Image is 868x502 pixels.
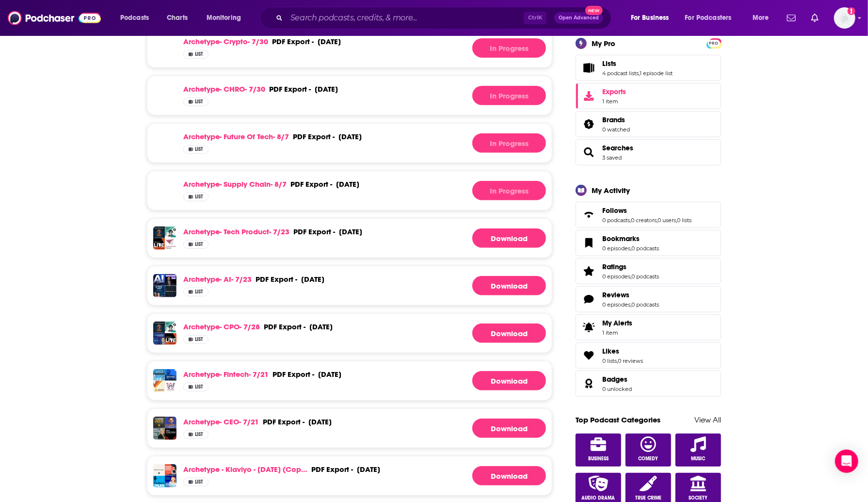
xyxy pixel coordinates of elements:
div: Open Intercom Messenger [835,450,858,473]
span: List [195,194,203,199]
img: Product Mastery Now for Product Managers, Leaders, and Innovators [153,227,165,238]
span: List [195,52,203,57]
a: Brands [602,115,630,124]
a: Archetype- Future of Tech- 8/7 [183,132,289,141]
a: Likes [579,349,598,362]
a: Music [675,434,721,467]
span: Likes [576,342,721,369]
a: 0 reviews [618,357,643,364]
span: Reviews [602,291,629,299]
a: My Alerts [576,314,721,340]
div: Search podcasts, credits, & more... [269,7,621,29]
span: 1 item [602,98,626,105]
span: List [195,385,203,389]
a: Show notifications dropdown [783,10,800,26]
a: Archetype- CHRO- 7/30 [183,84,265,94]
a: 0 unlocked [602,386,632,392]
a: PRO [708,39,720,47]
a: Lists [579,61,598,75]
img: eComFuel [153,464,165,476]
a: 0 podcasts [631,245,659,252]
span: List [195,242,203,247]
span: Exports [579,89,598,103]
button: Show profile menu [834,7,855,29]
span: More [753,11,769,25]
button: Download [472,466,546,486]
span: New [585,6,603,15]
a: View All [694,415,721,424]
button: Open AdvancedNew [554,12,603,24]
img: Product Chats Podcast [153,238,165,250]
span: Open Advanced [559,16,599,20]
div: [DATE] [301,275,324,284]
a: Archetype- Crypto- 7/30 [183,37,268,46]
img: Productized Podcast [165,238,177,250]
div: export - [273,370,314,379]
span: PDF [290,179,304,189]
a: Searches [602,144,633,152]
div: [DATE] [339,227,362,236]
a: 0 episodes [602,245,630,252]
span: PRO [708,40,720,47]
span: Reviews [576,286,721,312]
div: [DATE] [309,322,333,331]
svg: Add a profile image [848,7,855,15]
span: Ratings [602,262,627,271]
img: Wharton FinTech Podcast [165,381,177,392]
img: Rebank: Fintech Analysis [153,381,165,392]
span: , [657,217,658,224]
button: In Progress [472,38,546,58]
span: PDF [269,84,282,94]
a: Reviews [602,291,659,299]
a: Business [576,434,621,467]
a: Archetype- AI- 7/23 [183,275,252,284]
div: export - [263,417,305,426]
span: 1 item [602,329,632,336]
a: 3 saved [602,154,622,161]
div: export - [311,465,353,474]
a: Bookmarks [602,234,659,243]
span: PDF [273,370,286,379]
a: Exports [576,83,721,109]
span: True Crime [635,495,661,501]
img: Product Talk [165,227,177,238]
img: Podchaser - Follow, Share and Rate Podcasts [8,9,101,27]
span: Searches [576,139,721,165]
div: export - [293,132,335,141]
span: List [195,99,203,104]
img: The Learning Leader Show With Ryan Hawk [153,417,165,428]
span: , [630,301,631,308]
div: [DATE] [318,37,341,46]
div: [DATE] [336,179,359,189]
img: Total Retail Talks [153,476,165,487]
span: Exports [602,87,626,96]
div: export - [293,227,335,236]
span: For Podcasters [685,11,732,25]
span: PDF [311,465,324,474]
a: 0 lists [602,357,617,364]
a: Reviews [579,292,598,306]
span: , [630,273,631,280]
div: [DATE] [318,370,341,379]
a: Brands [579,117,598,131]
a: Show notifications dropdown [807,10,822,26]
button: Download [472,276,546,295]
a: Archetype - Klaviyo - [DATE] (Copy) [183,465,307,474]
span: PDF [293,227,306,236]
span: Brands [576,111,721,137]
span: PDF [272,37,285,46]
span: Bookmarks [602,234,640,243]
img: Product Chats Podcast [165,333,177,345]
div: export - [256,275,297,284]
a: 0 users [658,217,676,224]
button: open menu [200,10,254,26]
div: My Pro [592,39,615,48]
span: Lists [576,55,721,81]
span: Music [691,456,706,462]
span: List [195,480,203,485]
img: London Fintech Podcast [153,369,165,381]
span: Follows [576,202,721,228]
button: Download [472,371,546,390]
